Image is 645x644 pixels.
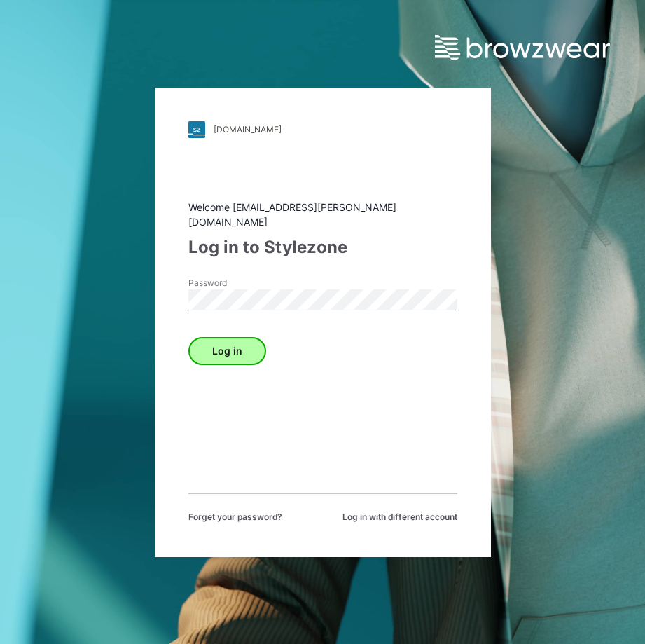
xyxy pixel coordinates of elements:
div: Log in to Stylezone [188,235,457,260]
button: Log in [188,337,266,365]
div: [DOMAIN_NAME] [214,124,282,135]
a: [DOMAIN_NAME] [188,121,457,138]
span: Log in with different account [342,511,457,523]
img: browzwear-logo.e42bd6dac1945053ebaf764b6aa21510.svg [435,35,610,60]
label: Password [188,277,286,289]
img: stylezone-logo.562084cfcfab977791bfbf7441f1a819.svg [188,121,205,138]
div: Welcome [EMAIL_ADDRESS][PERSON_NAME][DOMAIN_NAME] [188,200,457,229]
span: Forget your password? [188,511,282,523]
